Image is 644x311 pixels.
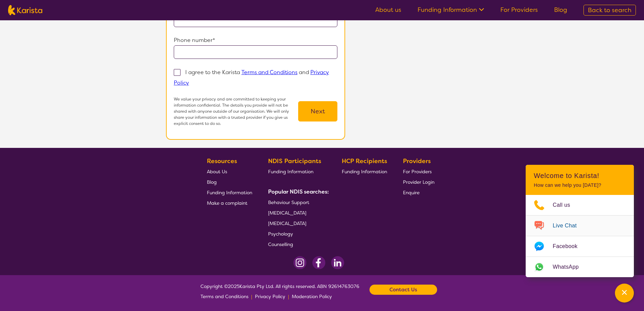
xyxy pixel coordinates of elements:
[8,5,42,15] img: Karista logo
[207,166,252,177] a: About Us
[255,291,285,302] a: Privacy Policy
[554,6,567,14] a: Blog
[207,157,237,165] b: Resources
[526,257,634,277] a: Web link opens in a new tab.
[526,165,634,277] div: Channel Menu
[403,169,432,175] span: For Providers
[207,190,252,196] span: Funding Information
[174,69,329,86] p: I agree to the Karista and
[403,187,434,198] a: Enquire
[268,197,326,207] a: Behaviour Support
[268,239,326,249] a: Counselling
[526,195,634,277] ul: Choose channel
[292,291,332,302] a: Moderation Policy
[268,166,326,177] a: Funding Information
[298,101,337,121] button: Next
[207,200,247,206] span: Make a complaint
[403,190,420,196] span: Enquire
[312,256,326,269] img: Facebook
[241,69,297,76] a: Terms and Conditions
[342,166,387,177] a: Funding Information
[403,179,434,185] span: Provider Login
[553,241,586,251] span: Facebook
[342,157,387,165] b: HCP Recipients
[615,284,634,303] button: Channel Menu
[292,293,332,299] span: Moderation Policy
[293,256,307,269] img: Instagram
[268,218,326,228] a: [MEDICAL_DATA]
[500,6,538,14] a: For Providers
[403,177,434,187] a: Provider Login
[268,199,309,205] span: Behaviour Support
[207,169,227,175] span: About Us
[207,187,252,198] a: Funding Information
[403,166,434,177] a: For Providers
[200,293,248,299] span: Terms and Conditions
[268,188,329,195] b: Popular NDIS searches:
[553,262,587,272] span: WhatsApp
[268,241,293,247] span: Counselling
[251,291,252,302] p: |
[588,6,631,14] span: Back to search
[331,256,344,269] img: LinkedIn
[389,285,417,295] b: Contact Us
[288,291,289,302] p: |
[207,198,252,208] a: Make a complaint
[534,182,626,188] p: How can we help you [DATE]?
[534,172,626,180] h2: Welcome to Karista!
[342,169,387,175] span: Funding Information
[418,6,484,14] a: Funding Information
[207,179,217,185] span: Blog
[268,210,306,216] span: [MEDICAL_DATA]
[200,281,359,302] span: Copyright © 2025 Karista Pty Ltd. All rights reserved. ABN 92614763076
[174,35,337,45] p: Phone number*
[553,221,585,231] span: Live Chat
[268,207,326,218] a: [MEDICAL_DATA]
[583,5,636,16] a: Back to search
[207,177,252,187] a: Blog
[200,291,248,302] a: Terms and Conditions
[174,96,298,127] p: We value your privacy and are committed to keeping your information confidential. The details you...
[375,6,401,14] a: About us
[268,228,326,239] a: Psychology
[268,157,321,165] b: NDIS Participants
[268,231,293,237] span: Psychology
[268,220,306,226] span: [MEDICAL_DATA]
[403,157,431,165] b: Providers
[553,200,578,210] span: Call us
[255,293,285,299] span: Privacy Policy
[268,169,313,175] span: Funding Information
